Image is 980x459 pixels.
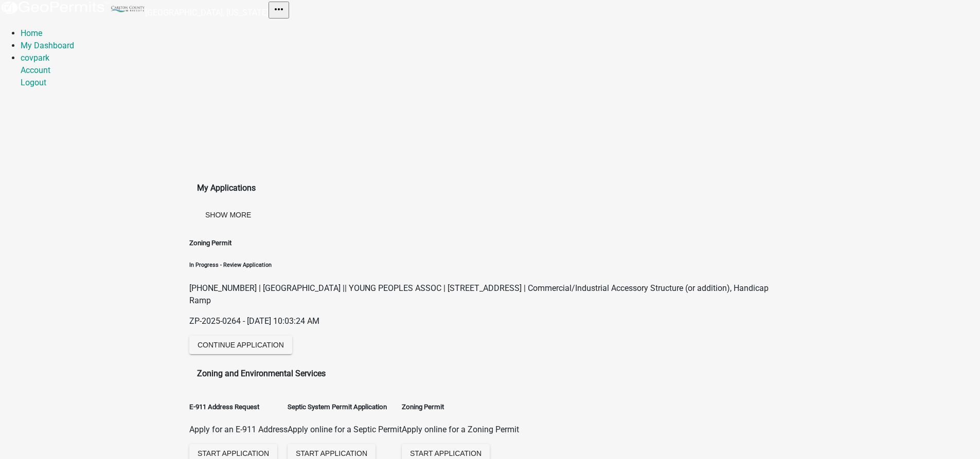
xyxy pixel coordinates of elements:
h5: Zoning Permit [402,402,519,412]
div: covpark [21,64,980,89]
p: [PHONE_NUMBER] | [GEOGRAPHIC_DATA] || YOUNG PEOPLES ASSOC | [STREET_ADDRESS] | Commercial/Industr... [189,282,791,307]
button: Toggle navigation [269,2,289,19]
p: Apply online for a Zoning Permit [402,424,519,436]
h5: Zoning Permit [189,238,791,248]
span: Start Application [296,449,367,457]
p: Apply online for a Septic Permit [288,424,402,436]
h5: Septic System Permit Application [288,402,402,412]
button: Continue Application [189,336,292,354]
p: Apply for an E-911 Address [189,424,288,436]
h4: My Applications [197,182,783,194]
img: Carlton County, Minnesota [110,2,145,15]
a: My Dashboard [21,41,74,50]
p: ZP-2025-0264 - [DATE] 10:03:24 AM [189,315,791,327]
a: covpark [21,53,49,63]
h5: E-911 Address Request [189,402,288,412]
i: more_horiz [273,3,285,15]
a: Home [21,28,42,38]
a: Account [21,65,50,75]
span: Start Application [198,449,269,457]
span: Start Application [410,449,482,457]
a: [GEOGRAPHIC_DATA], [US_STATE] [145,8,269,17]
h6: In Progress - Review Application [189,261,791,269]
a: Logout [21,78,46,87]
h4: Zoning and Environmental Services [197,368,783,380]
button: Show More [197,206,259,224]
